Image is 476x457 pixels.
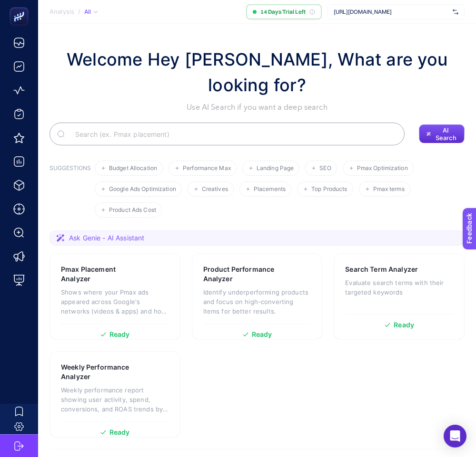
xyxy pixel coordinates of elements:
[203,287,311,316] p: Identify underperforming products and focus on high-converting items for better results.
[50,47,465,98] h1: Welcome Hey [PERSON_NAME], What are you looking for?
[61,287,169,316] p: Shows where your Pmax ads appeared across Google's networks (videos & apps) and how each placemen...
[68,121,397,147] input: Search
[419,124,465,143] button: AI Search
[50,102,465,113] p: Use AI Search if you want a deep search
[109,165,157,172] span: Budget Allocation
[50,351,180,438] a: Weekly Performance AnalyzerWeekly performance report showing user activity, spend, conversions, a...
[183,165,231,172] span: Performance Max
[61,385,169,414] p: Weekly performance report showing user activity, spend, conversions, and ROAS trends by week.
[444,425,466,447] div: Open Intercom Messenger
[345,278,453,297] p: Evaluate search terms with their targeted keywords
[345,265,418,274] h3: Search Term Analyzer
[357,165,408,172] span: Pmax Optimization
[109,429,130,436] span: Ready
[319,165,331,172] span: SEO
[61,362,140,381] h3: Weekly Performance Analyzer
[252,331,272,338] span: Ready
[6,3,36,10] span: Feedback
[453,7,458,17] img: svg%3e
[78,8,80,15] span: /
[84,8,98,16] div: All
[192,253,323,340] a: Product Performance AnalyzerIdentify underperforming products and focus on high-converting items ...
[109,186,176,193] span: Google Ads Optimization
[394,322,414,328] span: Ready
[334,253,465,340] a: Search Term AnalyzerEvaluate search terms with their targeted keywordsReady
[373,186,405,193] span: Pmax terms
[203,265,282,284] h3: Product Performance Analyzer
[69,233,144,243] span: Ask Genie - AI Assistant
[50,8,74,16] span: Analysis
[50,253,180,340] a: Pmax Placement AnalyzerShows where your Pmax ads appeared across Google's networks (videos & apps...
[202,186,228,193] span: Creatives
[109,207,156,214] span: Product Ads Cost
[260,8,306,16] span: 14 Days Trial Left
[435,126,457,142] span: AI Search
[61,265,139,284] h3: Pmax Placement Analyzer
[311,186,347,193] span: Top Products
[109,331,130,338] span: Ready
[257,165,294,172] span: Landing Page
[254,186,286,193] span: Placements
[50,164,91,218] h3: SUGGESTIONS
[334,8,449,16] span: [URL][DOMAIN_NAME]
